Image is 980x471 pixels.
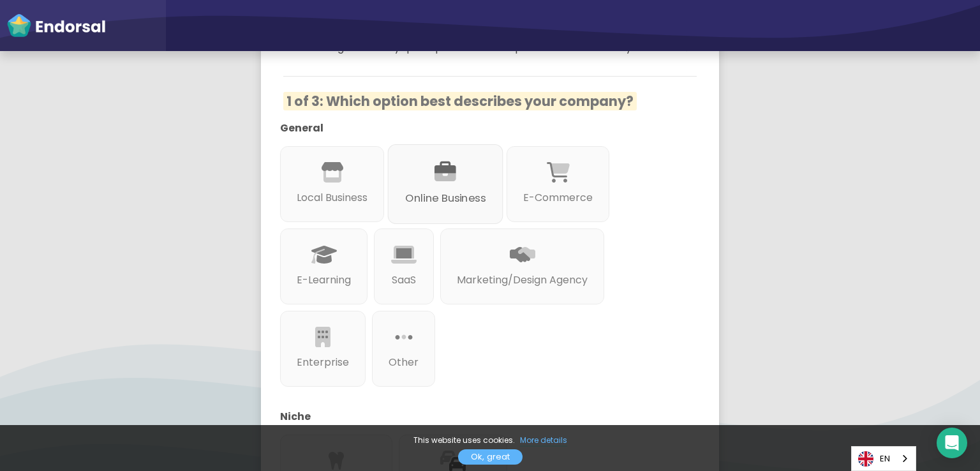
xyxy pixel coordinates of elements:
div: Language [851,446,916,471]
a: EN [852,447,916,470]
a: More details [520,435,567,447]
p: Enterprise [297,355,349,370]
div: Open Intercom Messenger [937,428,967,458]
span: This website uses cookies. [413,435,515,445]
span: 1 of 3: Which option best describes your company? [283,92,637,110]
p: Local Business [297,190,367,206]
p: SaaS [390,273,417,288]
p: Other [389,355,419,370]
p: General [280,121,681,136]
a: Ok, great [458,449,523,465]
img: endorsal-logo-white@2x.png [6,13,106,38]
p: E-Learning [297,273,351,288]
p: Online Business [405,191,486,207]
aside: Language selected: English [851,446,916,471]
p: Niche [280,409,681,424]
p: E-Commerce [523,190,593,206]
p: Marketing/Design Agency [457,273,588,288]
